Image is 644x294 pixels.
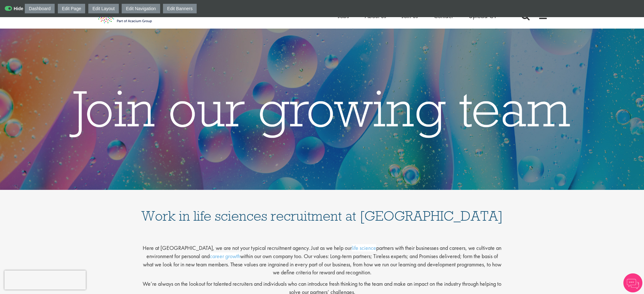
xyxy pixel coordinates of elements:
a: life science [352,244,376,251]
a: Edit Page [58,4,85,13]
h1: Work in life sciences recruitment at [GEOGRAPHIC_DATA] [141,196,503,223]
a: Edit Navigation [122,4,160,13]
img: Chatbot [623,273,642,292]
iframe: reCAPTCHA [4,271,86,290]
a: career growth [210,252,240,260]
a: Dashboard [25,4,55,13]
p: Here at [GEOGRAPHIC_DATA], we are not your typical recruitment agency. Just as we help our partne... [141,239,503,277]
a: Edit Layout [88,4,119,13]
a: Edit Banners [163,4,197,13]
